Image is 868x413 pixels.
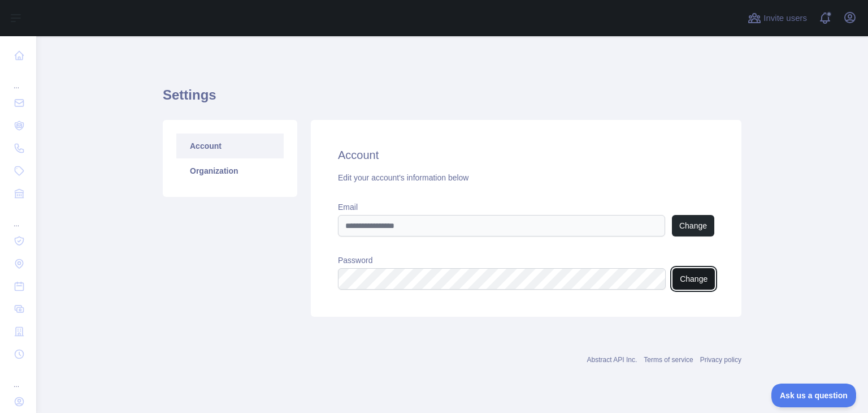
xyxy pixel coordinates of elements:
[9,367,27,389] div: ...
[163,86,741,113] h1: Settings
[338,255,714,266] label: Password
[9,68,27,91] div: ...
[338,172,714,183] div: Edit your account's information below
[176,158,284,183] a: Organization
[9,206,27,229] div: ...
[672,268,715,290] button: Change
[338,201,714,213] label: Email
[176,134,284,158] a: Account
[644,356,693,364] a: Terms of service
[763,12,807,25] span: Invite users
[745,9,809,27] button: Invite users
[587,356,637,364] a: Abstract API Inc.
[771,384,857,407] iframe: Toggle Customer Support
[672,215,714,236] button: Change
[700,356,741,364] a: Privacy policy
[338,147,714,163] h2: Account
